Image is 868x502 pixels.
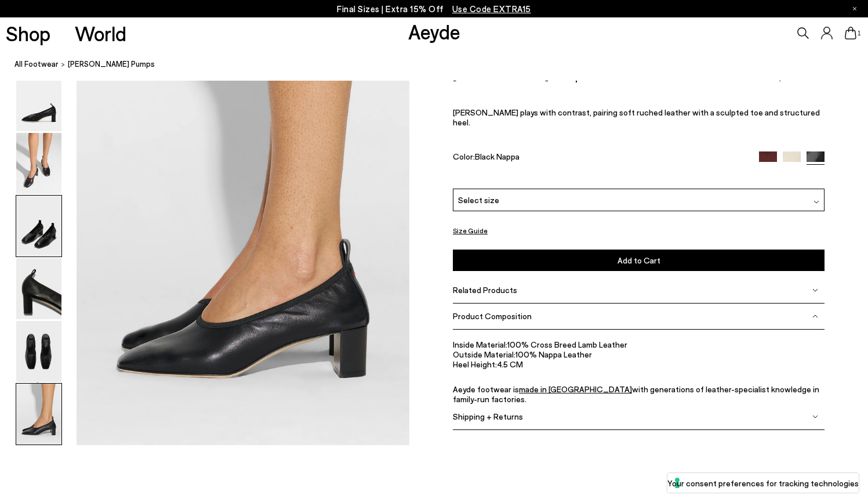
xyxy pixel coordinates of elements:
[458,194,499,206] span: Select size
[453,349,515,359] span: Outside Material:
[14,49,868,81] nav: breadcrumb
[667,473,859,493] button: Your consent preferences for tracking technologies
[453,359,497,369] span: Heel Height:
[337,2,531,16] p: Final Sizes | Extra 15% Off
[812,414,818,420] img: svg%3E
[845,27,856,39] a: 1
[408,19,460,44] a: Aeyde
[475,151,520,161] span: Black Nappa
[453,223,488,238] button: Size Guide
[856,30,862,37] span: 1
[453,411,523,421] span: Shipping + Returns
[16,321,61,382] img: Narissa Ruched Pumps - Image 5
[68,58,155,70] span: [PERSON_NAME] Pumps
[453,340,507,349] span: Inside Material:
[618,255,660,265] span: Add to Cart
[453,107,825,127] p: [PERSON_NAME] plays with contrast, pairing soft ruched leather with a sculpted toe and structured...
[453,384,819,404] span: with generations of leather-specialist knowledge in family-run factories.
[452,3,531,14] span: Navigate to /collections/ss25-final-sizes
[453,285,517,295] span: Related Products
[453,340,825,349] li: 100% Cross Breed Lamb Leather
[812,287,818,293] img: svg%3E
[453,349,825,359] li: 100% Nappa Leather
[16,196,61,257] img: Narissa Ruched Pumps - Image 3
[813,199,819,205] img: svg%3E
[453,359,825,369] li: 4.5 CM
[14,58,59,70] a: All Footwear
[16,258,61,319] img: Narissa Ruched Pumps - Image 4
[16,133,61,194] img: Narissa Ruched Pumps - Image 2
[453,151,747,165] div: Color:
[667,477,859,489] label: Your consent preferences for tracking technologies
[453,250,825,271] button: Add to Cart
[519,384,632,394] a: made in [GEOGRAPHIC_DATA]
[453,384,519,394] span: Aeyde footwear is
[16,384,61,445] img: Narissa Ruched Pumps - Image 6
[453,311,532,321] span: Product Composition
[6,23,50,44] a: Shop
[75,23,126,44] a: World
[812,313,818,319] img: svg%3E
[16,70,61,131] img: Narissa Ruched Pumps - Image 1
